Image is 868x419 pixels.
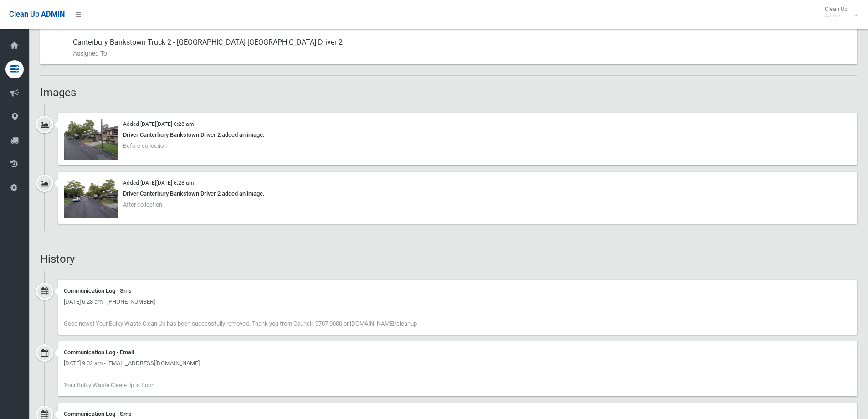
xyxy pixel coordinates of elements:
div: Driver Canterbury Bankstown Driver 2 added an image. [64,129,852,140]
span: Good news! Your Bulky Waste Clean Up has been successfully removed. Thank you from Council. 9707 ... [64,320,417,327]
span: Your Bulky Waste Clean-Up is Soon [64,382,154,388]
small: Added [DATE][DATE] 6:28 am [123,121,194,127]
span: After collection [123,201,162,208]
div: Communication Log - Sms [64,285,852,296]
div: [DATE] 6:28 am - [PHONE_NUMBER] [64,296,852,307]
small: Admin [825,12,847,19]
h2: Images [40,87,857,98]
span: Clean Up ADMIN [9,10,65,19]
span: Clean Up [820,5,857,19]
img: 2025-10-0106.28.355697016025117975816.jpg [64,177,118,218]
img: 2025-10-0106.28.274902147253498384809.jpg [64,119,118,160]
small: Assigned To [73,48,850,59]
span: Before collection [123,142,167,149]
div: Communication Log - Email [64,347,852,358]
div: [DATE] 9:02 am - [EMAIL_ADDRESS][DOMAIN_NAME] [64,358,852,369]
h2: History [40,253,857,265]
div: Canterbury Bankstown Truck 2 - [GEOGRAPHIC_DATA] [GEOGRAPHIC_DATA] Driver 2 [73,31,850,64]
small: Added [DATE][DATE] 6:28 am [123,180,194,186]
div: Driver Canterbury Bankstown Driver 2 added an image. [64,188,852,199]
